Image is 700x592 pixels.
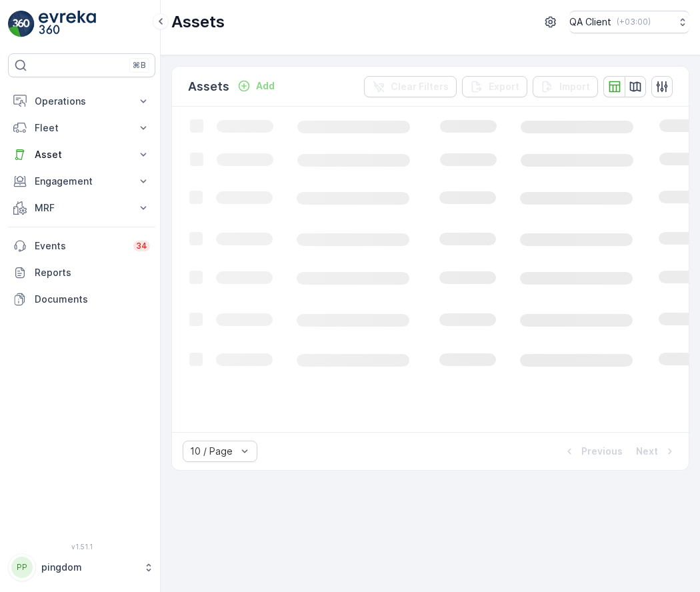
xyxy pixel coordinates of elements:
button: Import [533,76,598,97]
button: Clear Filters [364,76,457,97]
p: Operations [35,95,129,108]
p: ( +03:00 ) [617,17,651,27]
p: Engagement [35,175,129,188]
p: Export [489,80,519,93]
button: MRF [8,195,155,221]
button: PPpingdom [8,553,155,581]
p: Reports [35,266,150,279]
p: 34 [136,241,147,251]
p: Assets [188,77,229,96]
p: MRF [35,201,129,215]
p: QA Client [569,15,611,29]
button: Fleet [8,115,155,141]
p: Next [636,445,658,458]
button: Asset [8,141,155,168]
p: Clear Filters [391,80,449,93]
p: Import [559,80,590,93]
p: Events [35,239,125,253]
button: QA Client(+03:00) [569,11,689,33]
span: v 1.51.1 [8,543,155,551]
div: PP [11,557,33,578]
p: Add [256,79,275,93]
button: Export [462,76,527,97]
button: Engagement [8,168,155,195]
p: Assets [171,11,225,33]
a: Reports [8,259,155,286]
a: Events34 [8,233,155,259]
a: Documents [8,286,155,313]
button: Operations [8,88,155,115]
button: Next [635,443,678,459]
img: logo_light-DOdMpM7g.png [39,11,96,37]
p: pingdom [41,561,137,574]
p: Previous [581,445,623,458]
p: Fleet [35,121,129,135]
p: ⌘B [133,60,146,71]
button: Previous [561,443,624,459]
p: Documents [35,293,150,306]
img: logo [8,11,35,37]
button: Add [232,78,280,94]
p: Asset [35,148,129,161]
